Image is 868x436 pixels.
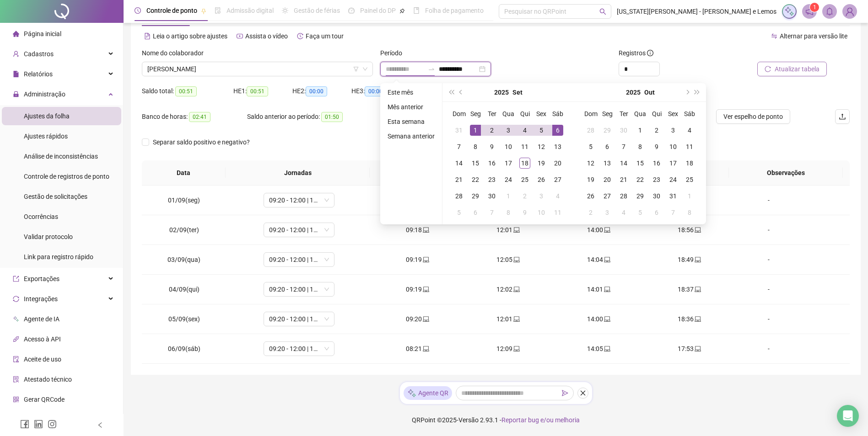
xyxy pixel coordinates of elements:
th: Jornadas [226,160,370,186]
td: 2025-10-18 [681,155,698,171]
div: 9 [519,207,530,218]
th: Sex [533,106,550,122]
div: 17 [668,158,679,169]
td: 2025-09-02 [484,122,500,138]
span: Atualizar tabela [775,64,819,74]
span: Controle de ponto [146,7,197,14]
div: 1 [503,191,514,202]
div: 5 [585,141,596,152]
div: 16 [486,158,497,169]
td: 2025-09-26 [533,171,550,188]
th: Seg [467,106,484,122]
div: 6 [470,207,481,218]
td: 2025-10-25 [681,171,698,188]
span: Integrações [24,295,58,303]
span: Gestão de férias [294,7,340,14]
div: 8 [503,207,514,218]
div: HE 3: [351,86,410,96]
button: month panel [644,83,655,101]
div: 7 [486,207,497,218]
td: 2025-10-04 [681,122,698,138]
div: 2 [486,125,497,136]
div: 22 [470,174,481,185]
div: 24 [503,174,514,185]
div: HE 1: [233,86,292,96]
button: prev-year [456,83,466,101]
span: export [13,276,19,282]
th: Qua [632,106,648,122]
span: book [413,7,420,14]
div: 23 [486,174,497,185]
td: 2025-09-13 [550,138,566,155]
div: 27 [552,174,563,185]
span: 1 [813,4,816,11]
div: 24 [668,174,679,185]
div: 6 [552,125,563,136]
div: 12:01 [470,225,546,235]
td: 2025-10-27 [599,188,615,204]
div: 21 [618,174,629,185]
th: Sáb [681,106,698,122]
td: 2025-10-11 [681,138,698,155]
span: clock-circle [135,7,141,14]
div: 8 [470,141,481,152]
span: Controle de registros de ponto [24,173,109,180]
div: 29 [470,191,481,202]
td: 2025-10-05 [451,204,467,221]
div: 28 [585,125,596,136]
sup: 1 [810,3,819,12]
div: 29 [602,125,613,136]
th: Qui [517,106,533,122]
div: 23 [651,174,662,185]
td: 2025-11-01 [681,188,698,204]
td: 2025-10-07 [484,204,500,221]
button: year panel [494,83,509,101]
span: info-circle [647,50,653,56]
span: notification [805,7,814,16]
span: solution [13,376,19,383]
span: Leia o artigo sobre ajustes [153,32,227,40]
div: 31 [668,191,679,202]
span: Registros [619,48,653,58]
div: 15 [635,158,646,169]
div: 21 [453,174,464,185]
div: 14:00 [561,225,636,235]
span: EDVALDO PEREIRA DE ALMEIDA [147,62,367,76]
td: 2025-09-30 [484,188,500,204]
th: Ter [615,106,632,122]
div: Saldo anterior ao período: [247,112,380,122]
div: 30 [486,191,497,202]
td: 2025-09-25 [517,171,533,188]
img: 87270 [843,5,857,18]
td: 2025-09-10 [500,138,517,155]
td: 2025-10-07 [615,138,632,155]
span: Gerar QRCode [24,396,65,403]
span: dashboard [348,7,355,14]
div: 29 [635,191,646,202]
td: 2025-10-01 [500,188,517,204]
button: next-year [682,83,692,101]
td: 2025-09-27 [550,171,566,188]
td: 2025-09-28 [451,188,467,204]
div: 5 [536,125,547,136]
td: 2025-10-23 [648,171,665,188]
span: qrcode [13,396,19,403]
th: Sex [665,106,681,122]
span: home [13,31,19,37]
td: 2025-10-30 [648,188,665,204]
td: 2025-09-18 [517,155,533,171]
span: file-done [215,7,221,14]
span: Atestado técnico [24,376,72,383]
td: 2025-09-21 [451,171,467,188]
td: 2025-09-28 [582,122,599,138]
td: 2025-11-06 [648,204,665,221]
div: 12 [536,141,547,152]
div: 18 [684,158,695,169]
td: 2025-09-14 [451,155,467,171]
td: 2025-10-14 [615,155,632,171]
div: 16 [651,158,662,169]
th: Qui [648,106,665,122]
div: 2 [651,125,662,136]
div: 09:18 [379,225,455,235]
div: 30 [618,125,629,136]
